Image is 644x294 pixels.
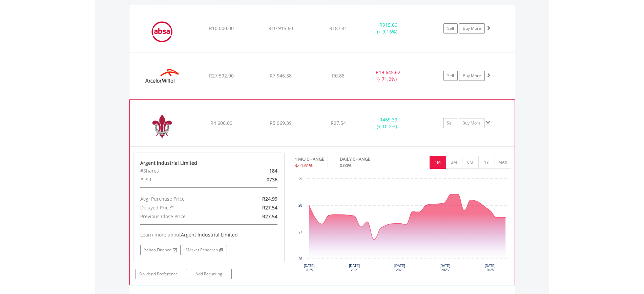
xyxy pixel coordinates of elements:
svg: Interactive chart [295,175,511,277]
span: R10 000.00 [209,25,234,31]
div: + (+ 10.2%) [361,116,412,130]
span: R27 592.00 [209,72,234,79]
a: Buy More [459,71,485,81]
a: Sell [443,23,458,33]
div: Argent Industrial Limited [140,160,278,166]
button: 1M [430,156,446,169]
text: [DATE] 2025 [485,264,496,272]
span: R187.41 [329,25,347,31]
a: Add Recurring [186,269,232,279]
img: EQU.ZA.ART.png [133,108,191,145]
text: 29 [298,177,303,181]
text: 26 [298,257,303,261]
text: 28 [298,204,303,207]
button: 6M [462,156,479,169]
span: -1.61% [299,162,313,168]
span: R915.60 [379,22,397,28]
div: Chart. Highcharts interactive chart. [295,175,511,277]
button: 3M [446,156,462,169]
span: 0.00% [340,162,352,168]
text: [DATE] 2025 [349,264,360,272]
span: R24.99 [262,196,277,202]
text: [DATE] 2025 [304,264,315,272]
div: #FSR [135,175,233,184]
span: R4 600.00 [210,120,232,126]
img: EQU.ZA.ACL.png [133,61,191,97]
div: DAILY CHANGE [340,156,394,162]
text: 27 [298,230,303,234]
span: R5 069.39 [270,120,292,126]
span: Argent Industrial Limited [181,231,238,238]
span: R10 915.60 [268,25,293,31]
div: .0736 [233,175,283,184]
button: MAX [495,156,511,169]
button: 1Y [478,156,495,169]
span: R27.54 [262,204,277,211]
div: 1 MO CHANGE [295,156,324,162]
div: Avg. Purchase Price [135,195,233,203]
div: - (- 71.2%) [362,69,413,83]
text: [DATE] 2025 [440,264,451,272]
span: R0.88 [332,72,345,79]
span: R7 946.38 [270,72,292,79]
span: R19 645.62 [376,69,400,75]
div: #Shares [135,166,233,175]
div: Learn more about [140,231,278,238]
text: [DATE] 2025 [394,264,405,272]
div: + (+ 9.16%) [362,22,413,35]
a: Buy More [459,23,485,33]
span: R469.39 [379,116,397,123]
span: R27.54 [331,120,346,126]
a: Dividend Preference [136,269,181,279]
div: Previous Close Price [135,212,233,221]
a: Sell [443,118,457,128]
a: Buy More [459,118,484,128]
img: EQU.ZA.ABG.png [133,14,191,50]
span: R27.54 [262,213,277,220]
a: Sell [443,71,458,81]
div: Delayed Price* [135,203,233,212]
a: Yahoo Finance [140,245,181,255]
a: Market Research [182,245,227,255]
div: 184 [233,166,283,175]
